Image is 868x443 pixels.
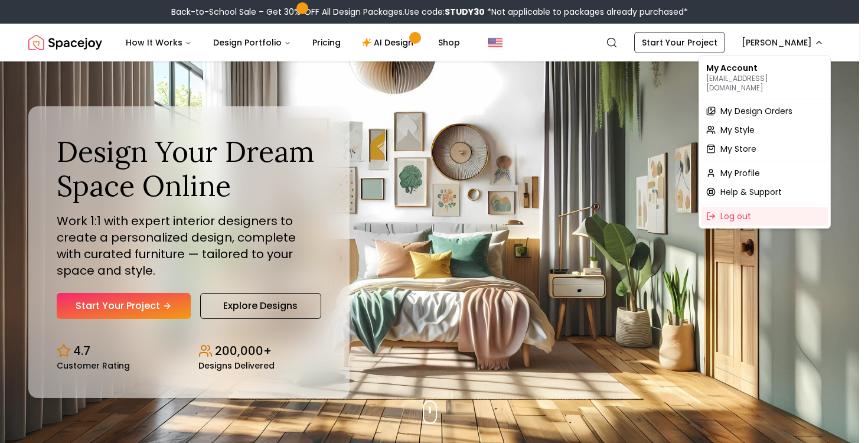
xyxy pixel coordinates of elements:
[720,143,756,155] span: My Store
[720,124,755,136] span: My Style
[720,210,751,222] span: Log out
[699,56,831,229] div: [PERSON_NAME]
[701,139,828,158] a: My Store
[701,164,828,183] a: My Profile
[720,105,792,117] span: My Design Orders
[701,183,828,201] a: Help & Support
[701,102,828,120] a: My Design Orders
[701,120,828,139] a: My Style
[720,186,782,198] span: Help & Support
[701,58,828,96] div: My Account
[720,167,760,179] span: My Profile
[706,74,823,93] p: [EMAIL_ADDRESS][DOMAIN_NAME]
